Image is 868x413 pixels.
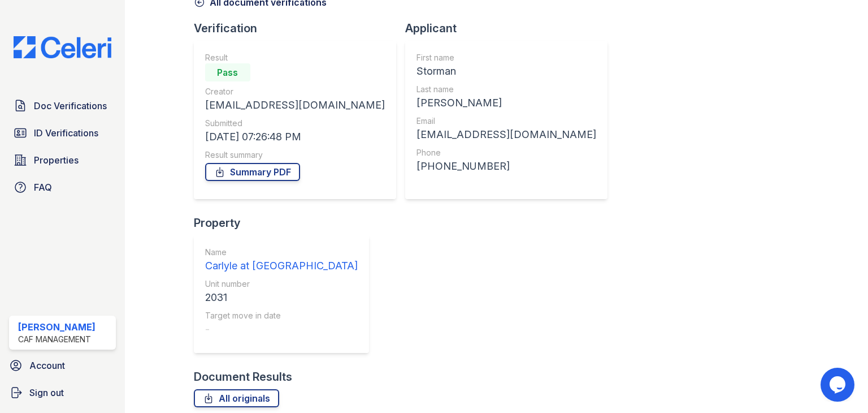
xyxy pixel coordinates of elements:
div: [PERSON_NAME] [18,320,96,334]
div: Carlyle at [GEOGRAPHIC_DATA] [205,258,358,274]
a: All originals [194,389,279,407]
div: Property [194,215,378,231]
a: ID Verifications [9,122,116,144]
div: Creator [205,86,385,97]
div: Name [205,247,358,258]
span: Sign out [29,386,64,399]
div: - [205,321,358,337]
div: [EMAIL_ADDRESS][DOMAIN_NAME] [416,127,596,143]
div: Result summary [205,149,385,161]
div: Unit number [205,278,358,290]
div: Submitted [205,118,385,129]
span: ID Verifications [34,126,98,140]
div: [PHONE_NUMBER] [416,158,596,174]
div: Phone [416,147,596,158]
a: Doc Verifications [9,94,116,117]
span: FAQ [34,180,52,194]
div: Last name [416,84,596,95]
div: Result [205,52,385,63]
img: CE_Logo_Blue-a8612792a0a2168367f1c8372b55b34899dd931a85d93a1a3d3e32e68fde9ad4.png [5,36,120,58]
span: Doc Verifications [34,99,107,113]
iframe: chat widget [821,368,857,402]
span: Account [29,359,65,372]
div: Document Results [194,369,292,385]
div: [EMAIL_ADDRESS][DOMAIN_NAME] [205,97,385,113]
div: Email [416,115,596,127]
a: Sign out [5,381,120,404]
a: Account [5,354,120,377]
div: Target move in date [205,310,358,321]
a: FAQ [9,176,116,199]
a: Summary PDF [205,163,300,181]
div: [DATE] 07:26:48 PM [205,129,385,145]
div: Pass [205,63,250,81]
div: Applicant [405,20,617,36]
div: CAF Management [18,334,96,345]
div: [PERSON_NAME] [416,95,596,111]
div: Verification [194,20,405,36]
div: First name [416,52,596,63]
a: Name Carlyle at [GEOGRAPHIC_DATA] [205,247,358,274]
div: Storman [416,63,596,79]
div: 2031 [205,290,358,306]
span: Properties [34,153,79,167]
a: Properties [9,149,116,171]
